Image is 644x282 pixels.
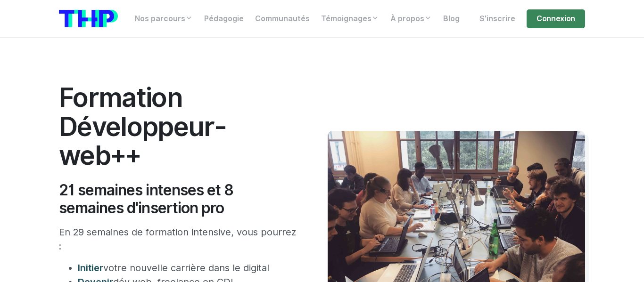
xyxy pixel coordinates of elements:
a: À propos [385,9,438,28]
h2: 21 semaines intenses et 8 semaines d'insertion pro [59,181,299,218]
a: Témoignages [315,9,385,28]
h1: Formation Développeur-web++ [59,83,299,170]
p: En 29 semaines de formation intensive, vous pourrez : [59,225,299,253]
a: S'inscrire [474,9,521,28]
img: logo [59,10,118,27]
a: Blog [438,9,465,28]
a: Pédagogie [198,9,249,28]
a: Connexion [527,9,585,28]
a: Communautés [249,9,315,28]
a: Nos parcours [129,9,198,28]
